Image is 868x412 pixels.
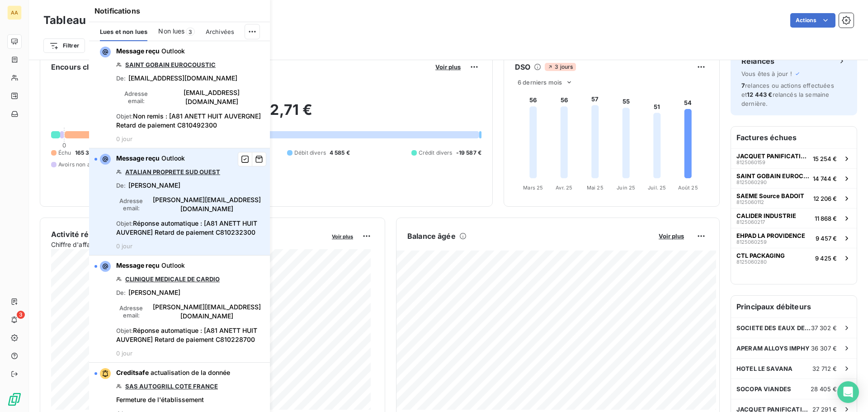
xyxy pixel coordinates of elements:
span: [PERSON_NAME] [128,181,180,190]
span: De : [116,182,126,189]
span: 32 712 € [812,365,837,372]
button: Voir plus [433,63,463,71]
tspan: Mars 25 [523,185,543,191]
span: SOCOPA VIANDES [736,385,791,393]
span: 9 457 € [816,235,837,242]
span: -19 587 € [456,149,481,157]
span: Lues et non lues [100,28,147,35]
span: De : [116,75,126,82]
span: Vous êtes à jour ! [741,70,792,77]
span: 0 jour [116,350,132,357]
span: 15 254 € [813,155,837,162]
span: Objet : [116,113,133,120]
h6: Balance âgée [407,231,456,242]
tspan: Juin 25 [617,185,635,191]
button: CALIDER INDUSTRIE812506021711 868 € [731,208,857,228]
span: 28 405 € [811,385,837,393]
span: Non lues [158,27,184,36]
span: Outlook [161,47,185,55]
span: Voir plus [332,233,353,240]
button: Voir plus [656,232,687,240]
span: 8125060159 [736,160,765,165]
h6: Factures échues [731,127,857,148]
span: Non remis : [A81 ANETT HUIT AUVERGNE] Retard de paiement C810492300 [116,112,261,129]
span: 8125060280 [736,259,767,265]
span: Adresse email : [116,197,146,212]
span: 3 [186,28,195,36]
span: 0 jour [116,242,132,250]
span: Débit divers [294,149,326,157]
span: Fermeture de l'établissement [116,395,204,404]
span: [EMAIL_ADDRESS][DOMAIN_NAME] [159,88,264,106]
span: Adresse email : [116,90,156,104]
button: EHPAD LA PROVIDENCE81250602599 457 € [731,228,857,248]
span: SOCIETE DES EAUX DE VOLVIC [736,324,811,331]
button: Actions [790,13,835,28]
span: Creditsafe [116,369,149,376]
button: Message reçu OutlookCLINIQUE MEDICALE DE CARDIODe:[PERSON_NAME]Adresse email:[PERSON_NAME][EMAIL_... [89,256,270,363]
h2: 876 922,71 € [51,101,481,128]
span: 36 307 € [811,345,837,352]
span: 14 744 € [813,175,837,182]
a: SAINT GOBAIN EUROCOUSTIC [125,61,216,68]
span: 3 [17,311,25,319]
span: [PERSON_NAME][EMAIL_ADDRESS][DOMAIN_NAME] [149,303,264,321]
tspan: Mai 25 [587,185,604,191]
tspan: Juil. 25 [648,185,666,191]
a: SAS AUTOGRILL COTE FRANCE [125,383,218,390]
span: 7 [741,82,745,89]
span: Réponse automatique : [A81 ANETT HUIT AUVERGNE] Retard de paiement C810232300 [116,219,257,236]
span: Réponse automatique : [A81 ANETT HUIT AUVERGNE] Retard de paiement C810228700 [116,327,257,343]
tspan: Août 25 [678,185,698,191]
span: Outlook [161,261,185,269]
span: 8125060290 [736,180,767,185]
span: Objet : [116,327,133,334]
span: Message reçu [116,261,160,269]
h6: DSO [515,62,530,72]
span: 8125060259 [736,239,767,245]
span: [EMAIL_ADDRESS][DOMAIN_NAME] [128,74,237,83]
button: CTL PACKAGING81250602809 425 € [731,248,857,268]
span: Adresse email : [116,304,146,319]
button: Message reçu OutlookATALIAN PROPRETE SUD OUESTDe:[PERSON_NAME]Adresse email:[PERSON_NAME][EMAIL_A... [89,148,270,256]
span: SAEME Source BADOIT [736,192,804,199]
span: Message reçu [116,47,160,55]
span: APERAM ALLOYS IMPHY [736,345,810,352]
div: Open Intercom Messenger [837,381,859,403]
h6: Relances [741,56,774,66]
span: relances ou actions effectuées et relancés la semaine dernière. [741,82,834,107]
span: 8125060112 [736,199,764,205]
span: 165 357 € [75,149,101,157]
span: CTL PACKAGING [736,252,785,259]
span: 12 443 € [747,91,772,98]
span: SAINT GOBAIN EUROCOUSTIC [736,172,809,180]
button: Message reçu OutlookSAINT GOBAIN EUROCOUSTICDe:[EMAIL_ADDRESS][DOMAIN_NAME]Adresse email:[EMAIL_A... [89,41,270,148]
span: [PERSON_NAME] [128,288,180,297]
span: Voir plus [659,232,684,240]
span: 9 425 € [815,255,837,262]
tspan: Avr. 25 [556,185,572,191]
button: Filtrer [43,38,85,53]
span: 4 585 € [330,149,350,157]
span: Chiffre d'affaires mensuel [51,240,325,249]
span: 37 302 € [811,324,837,331]
span: EHPAD LA PROVIDENCE [736,232,805,239]
h6: Activité récente [51,229,109,240]
span: Échu [58,149,71,157]
span: CALIDER INDUSTRIE [736,212,796,219]
span: JACQUET PANIFICATION - JAI [736,152,809,160]
button: JACQUET PANIFICATION - JAI812506015915 254 € [731,148,857,168]
span: Crédit divers [419,149,453,157]
span: 0 jour [116,135,132,142]
span: Outlook [161,154,185,162]
span: HOTEL LE SAVANA [736,365,793,372]
span: 12 206 € [813,195,837,202]
span: Avoirs non associés [58,161,110,169]
span: 6 derniers mois [518,79,562,86]
span: actualisation de la donnée [151,369,230,376]
button: Voir plus [329,232,356,240]
span: Voir plus [435,63,461,71]
span: [PERSON_NAME][EMAIL_ADDRESS][DOMAIN_NAME] [149,195,264,213]
h3: Tableau de bord [43,12,129,28]
span: Objet : [116,220,133,227]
